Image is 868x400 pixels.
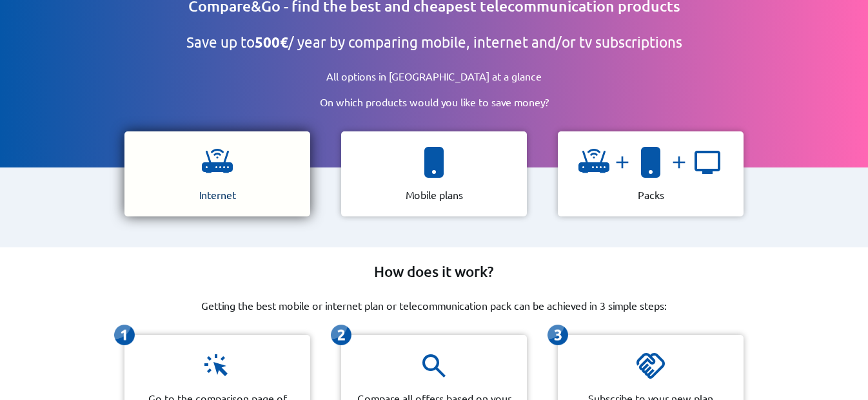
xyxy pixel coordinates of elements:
[331,131,537,216] a: icon representing a smartphone Mobile plans
[666,152,692,173] img: and
[285,70,583,82] p: All options in [GEOGRAPHIC_DATA] at a glance
[201,299,667,312] p: Getting the best mobile or internet plan or telecommunication pack can be achieved in 3 simple st...
[547,325,568,345] img: icon representing the third-step
[638,188,664,201] p: Packs
[199,188,236,201] p: Internet
[374,263,494,281] h2: How does it work?
[279,95,590,108] p: On which products would you like to save money?
[114,131,321,216] a: icon representing a wifi Internet
[406,188,463,201] p: Mobile plans
[419,147,449,178] img: icon representing a smartphone
[202,147,233,178] img: icon representing a wifi
[578,147,609,178] img: icon representing a wifi
[331,325,351,345] img: icon representing the second-step
[202,350,233,381] img: icon representing a click
[186,33,682,52] h2: Save up to / year by comparing mobile, internet and/or tv subscriptions
[635,350,666,381] img: icon representing a handshake
[419,350,449,381] img: icon representing a magnifying glass
[635,147,666,178] img: icon representing a smartphone
[692,147,723,178] img: icon representing a tv
[547,131,754,216] a: icon representing a wifiandicon representing a smartphoneandicon representing a tv Packs
[255,33,288,51] b: 500€
[609,152,635,173] img: and
[114,325,135,345] img: icon representing the first-step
